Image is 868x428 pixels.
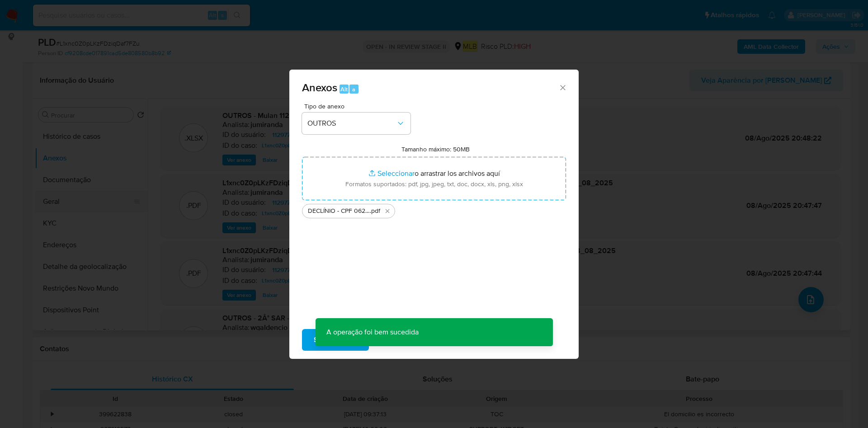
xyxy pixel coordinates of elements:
[340,85,348,94] span: Alt
[314,330,357,350] span: Subir arquivo
[401,145,470,153] label: Tamanho máximo: 50MB
[302,80,337,95] span: Anexos
[302,200,566,218] ul: Archivos seleccionados
[316,318,429,346] p: A operação foi bem sucedida
[302,113,410,134] button: OUTROS
[370,207,380,216] span: .pdf
[384,330,414,350] span: Cancelar
[352,85,355,94] span: a
[308,207,370,216] span: DECLÍNIO - CPF 06216502182 - [PERSON_NAME]
[302,329,369,351] button: Subir arquivo
[307,119,396,128] span: OUTROS
[304,103,413,109] span: Tipo de anexo
[558,83,566,91] button: Cerrar
[382,206,393,216] button: Eliminar DECLÍNIO - CPF 06216502182 - CLISLEY DE SOUZA SANTO.pdf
